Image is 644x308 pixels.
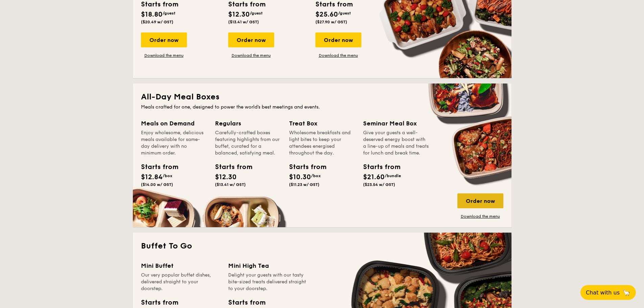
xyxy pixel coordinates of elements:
span: $25.60 [315,10,338,19]
h2: All-Day Meal Boxes [141,92,503,102]
h2: Buffet To Go [141,241,503,252]
span: 🦙 [622,289,630,297]
div: Starts from [141,162,171,172]
span: ($13.41 w/ GST) [228,20,259,24]
span: $21.60 [363,173,385,181]
div: Mini Buffet [141,261,220,270]
div: Seminar Meal Box [363,119,429,128]
span: $10.30 [289,173,311,181]
div: Carefully-crafted boxes featuring highlights from our buffet, curated for a balanced, satisfying ... [215,129,281,157]
span: /guest [163,11,175,16]
div: Order now [141,32,187,47]
span: /guest [250,11,263,16]
a: Download the menu [315,53,361,58]
span: $12.30 [228,10,250,19]
span: $18.80 [141,10,163,19]
div: Our very popular buffet dishes, delivered straight to your doorstep. [141,272,220,292]
div: Meals on Demand [141,119,207,128]
span: ($20.49 w/ GST) [141,20,173,24]
div: Starts from [363,162,393,172]
div: Order now [457,193,503,208]
span: $12.30 [215,173,237,181]
div: Order now [315,32,361,47]
div: Starts from [215,162,245,172]
div: Starts from [141,298,178,308]
div: Wholesome breakfasts and light bites to keep your attendees energised throughout the day. [289,129,355,157]
span: ($23.54 w/ GST) [363,182,395,187]
span: ($13.41 w/ GST) [215,182,246,187]
span: /box [311,173,321,178]
div: Treat Box [289,119,355,128]
span: ($14.00 w/ GST) [141,182,173,187]
a: Download the menu [228,53,274,58]
button: Chat with us🦙 [580,285,636,300]
div: Delight your guests with our tasty bite-sized treats delivered straight to your doorstep. [228,272,307,292]
div: Mini High Tea [228,261,307,270]
span: ($27.90 w/ GST) [315,20,347,24]
span: Chat with us [586,289,620,296]
span: ($11.23 w/ GST) [289,182,319,187]
a: Download the menu [457,214,503,219]
a: Download the menu [141,53,187,58]
span: /bundle [385,173,401,178]
span: $12.84 [141,173,163,181]
div: Enjoy wholesome, delicious meals available for same-day delivery with no minimum order. [141,129,207,157]
span: /box [163,173,172,178]
div: Order now [228,32,274,47]
div: Starts from [228,298,265,308]
div: Regulars [215,119,281,128]
span: /guest [338,11,351,16]
div: Give your guests a well-deserved energy boost with a line-up of meals and treats for lunch and br... [363,129,429,157]
div: Meals crafted for one, designed to power the world's best meetings and events. [141,104,503,111]
div: Starts from [289,162,319,172]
